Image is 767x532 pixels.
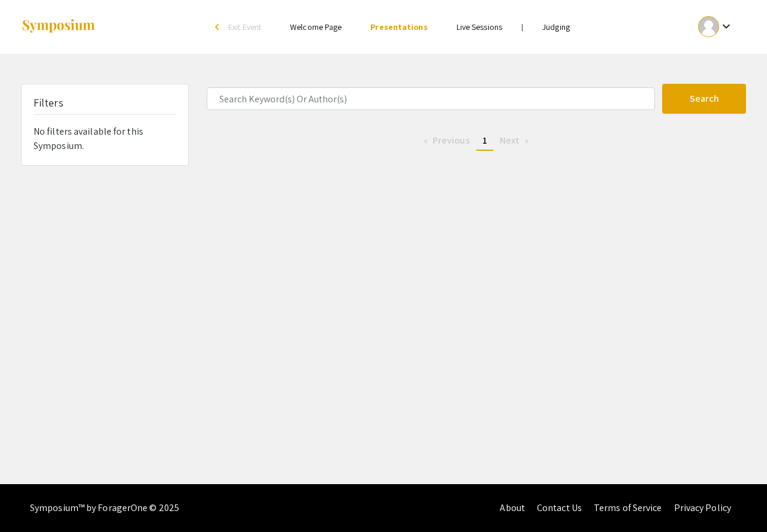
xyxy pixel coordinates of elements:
img: Symposium by ForagerOne [21,19,96,35]
span: Previous [433,134,470,147]
button: Search [662,84,746,114]
a: Judging [542,22,570,32]
iframe: Chat [9,478,51,523]
div: Symposium™ by ForagerOne © 2025 [30,484,179,532]
a: About [500,501,525,514]
button: Expand account dropdown [686,13,746,40]
div: arrow_back_ios [215,23,222,31]
div: No filters available for this Symposium. [22,84,188,165]
a: Welcome Page [290,22,342,32]
a: Privacy Policy [674,501,731,514]
ul: Pagination [207,132,746,151]
h5: Filters [34,96,64,110]
a: Live Sessions [457,22,502,32]
input: Search Keyword(s) Or Author(s) [207,87,655,110]
a: Presentations [370,22,427,32]
a: Contact Us [537,501,582,514]
li: | [517,22,528,32]
span: 1 [482,134,487,147]
mat-icon: Expand account dropdown [719,19,733,34]
span: Next [500,134,520,147]
a: Terms of Service [594,501,662,514]
span: Exit Event [228,22,261,32]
